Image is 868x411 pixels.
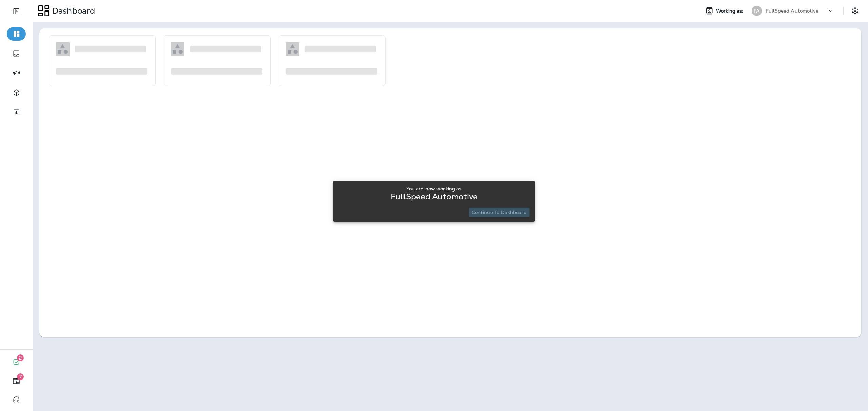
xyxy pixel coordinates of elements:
p: Dashboard [50,6,95,16]
button: Continue to Dashboard [469,208,530,217]
div: FA [752,6,762,16]
button: 2 [7,355,26,369]
span: Working as: [716,8,745,14]
span: 2 [17,354,24,361]
span: 7 [17,373,24,380]
p: FullSpeed Automotive [766,8,818,14]
p: You are now working as [406,186,461,191]
p: FullSpeed Automotive [391,194,478,199]
p: Continue to Dashboard [472,210,527,215]
button: 7 [7,374,26,388]
button: Expand Sidebar [7,4,26,18]
button: Settings [849,5,861,17]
